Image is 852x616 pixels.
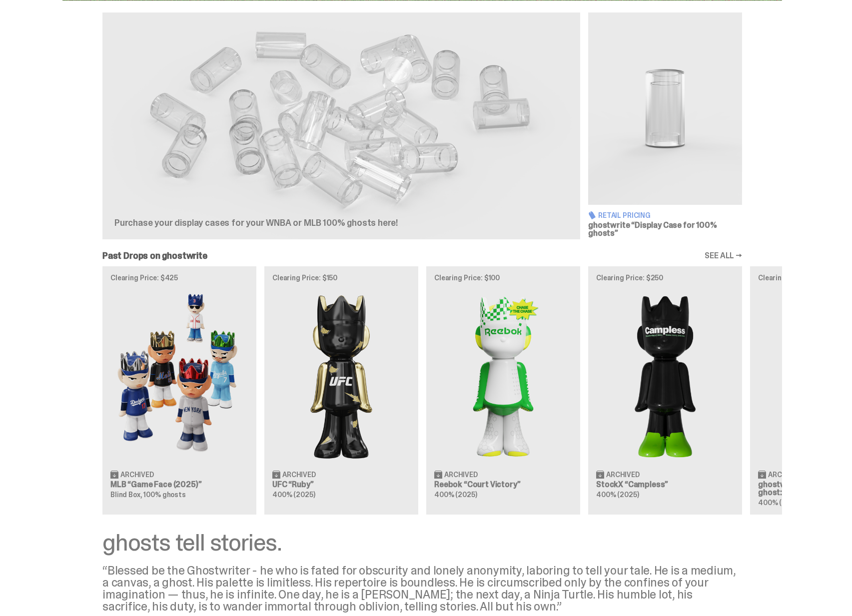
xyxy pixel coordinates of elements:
span: 100% ghosts [143,490,185,499]
p: Clearing Price: $425 [110,274,248,281]
a: SEE ALL → [705,252,742,260]
h3: UFC “Ruby” [272,481,410,489]
span: Archived [768,471,802,478]
p: Clearing Price: $250 [596,274,734,281]
img: Display Case for 100% ghosts [588,12,742,205]
a: Clearing Price: $250 Campless Archived [588,266,742,514]
a: Clearing Price: $100 Court Victory Archived [426,266,580,514]
span: 400% (2025) [272,490,315,499]
img: Ruby [272,289,410,462]
span: Blind Box, [110,490,142,499]
span: 400% (2025) [758,498,801,507]
img: Court Victory [434,289,572,462]
h3: ghostwrite “Display Case for 100% ghosts” [588,221,742,237]
span: Archived [606,471,640,478]
a: Clearing Price: $150 Ruby Archived [264,266,418,514]
p: Clearing Price: $100 [434,274,572,281]
span: Archived [120,471,154,478]
span: 400% (2025) [434,490,477,499]
h3: MLB “Game Face (2025)” [110,481,248,489]
a: Display Case for 100% ghosts Retail Pricing [588,12,742,239]
span: 400% (2025) [596,490,639,499]
span: Archived [282,471,316,478]
div: ghosts tell stories. [102,531,742,555]
img: Game Face (2025) [110,289,248,462]
p: Purchase your display cases for your WNBA or MLB 100% ghosts here! [114,218,434,227]
span: Archived [444,471,478,478]
a: Clearing Price: $425 Game Face (2025) Archived [102,266,256,514]
p: Clearing Price: $150 [272,274,410,281]
h3: Reebok “Court Victory” [434,481,572,489]
h2: Past Drops on ghostwrite [102,251,207,260]
img: Campless [596,289,734,462]
span: Retail Pricing [598,212,651,219]
h3: StockX “Campless” [596,481,734,489]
